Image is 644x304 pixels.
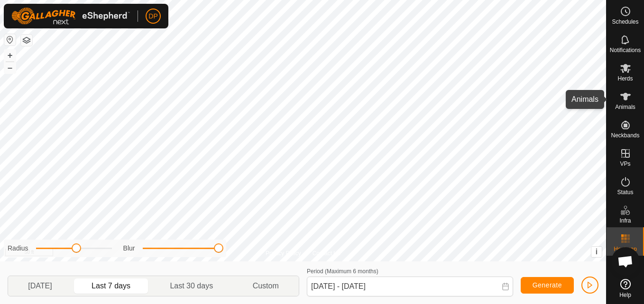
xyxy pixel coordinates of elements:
[21,35,32,46] button: Map Layers
[8,243,28,253] label: Radius
[596,248,598,256] span: i
[611,247,640,276] a: Open chat
[620,161,630,167] span: VPs
[612,19,638,25] span: Schedules
[4,62,16,73] button: –
[533,281,562,289] span: Generate
[521,277,574,294] button: Generate
[307,268,378,275] label: Period (Maximum 6 months)
[610,47,641,53] span: Notifications
[266,249,301,258] a: Privacy Policy
[92,280,130,292] span: Last 7 days
[619,218,631,224] span: Infra
[123,243,135,253] label: Blur
[615,104,635,110] span: Animals
[253,280,279,292] span: Custom
[591,247,602,257] button: i
[4,34,16,45] button: Reset Map
[148,11,157,21] span: DP
[4,50,16,61] button: +
[611,133,639,138] span: Neckbands
[170,280,213,292] span: Last 30 days
[11,8,130,25] img: Gallagher Logo
[607,275,644,302] a: Help
[619,292,631,298] span: Help
[617,189,633,195] span: Status
[28,280,52,292] span: [DATE]
[614,246,637,252] span: Heatmap
[313,249,340,258] a: Contact Us
[617,76,633,81] span: Herds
